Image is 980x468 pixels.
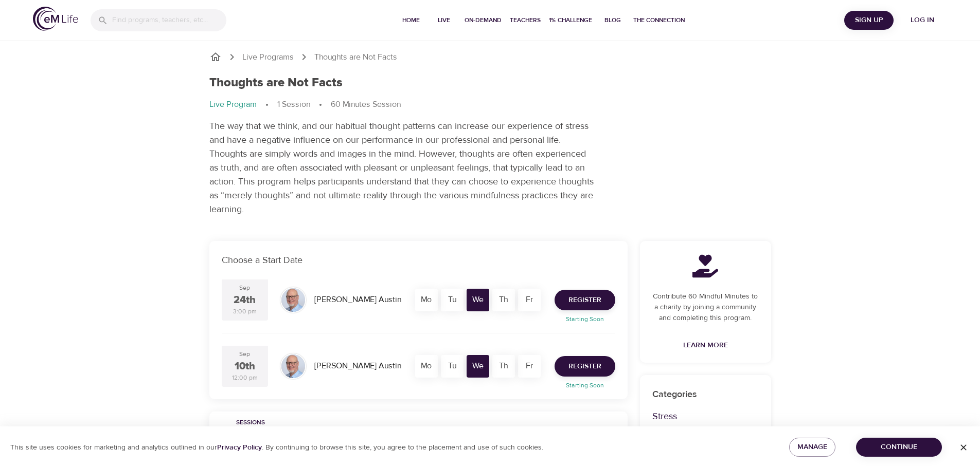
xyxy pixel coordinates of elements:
[441,355,464,378] div: Tu
[209,119,595,216] p: The way that we think, and our habitual thought patterns can increase our experience of stress an...
[797,441,827,454] span: Manage
[492,289,515,311] div: Th
[415,355,438,378] div: Mo
[548,314,621,324] p: Starting Soon
[467,289,489,311] div: We
[652,291,759,324] p: Contribute 60 Mindful Minutes to a charity by joining a community and completing this program.
[216,418,286,428] span: Sessions
[856,438,942,457] button: Continue
[310,290,405,310] div: [PERSON_NAME] Austin
[314,51,397,63] p: Thoughts are Not Facts
[209,76,343,90] h1: Thoughts are Not Facts
[209,99,257,110] p: Live Program
[209,99,771,111] nav: breadcrumb
[399,15,423,26] span: Home
[112,9,226,31] input: Find programs, teachers, etc...
[415,289,438,311] div: Mo
[217,443,262,452] a: Privacy Policy
[233,307,257,316] div: 3:00 pm
[518,355,541,378] div: Fr
[222,253,615,267] p: Choose a Start Date
[568,360,601,373] span: Register
[209,51,771,63] nav: breadcrumb
[902,14,943,27] span: Log in
[898,11,947,30] button: Log in
[633,15,685,26] span: The Connection
[555,356,615,377] button: Register
[467,355,489,378] div: We
[652,423,759,437] p: Focus
[310,356,405,376] div: [PERSON_NAME] Austin
[277,99,310,110] p: 1 Session
[33,7,78,31] img: logo
[864,441,934,454] span: Continue
[432,15,456,26] span: Live
[549,15,592,26] span: 1% Challenge
[652,387,759,401] p: Categories
[242,51,294,63] a: Live Programs
[679,336,732,355] a: Learn More
[568,294,601,307] span: Register
[518,289,541,311] div: Fr
[234,293,256,308] div: 24th
[239,350,250,359] div: Sep
[441,289,464,311] div: Tu
[492,355,515,378] div: Th
[652,409,759,423] p: Stress
[844,11,894,30] button: Sign Up
[331,99,401,110] p: 60 Minutes Session
[600,15,625,26] span: Blog
[548,381,621,390] p: Starting Soon
[239,284,250,292] div: Sep
[683,339,728,352] span: Learn More
[789,438,835,457] button: Manage
[555,290,615,310] button: Register
[232,373,258,382] div: 12:00 pm
[510,15,541,26] span: Teachers
[235,359,255,374] div: 10th
[465,15,502,26] span: On-Demand
[848,14,889,27] span: Sign Up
